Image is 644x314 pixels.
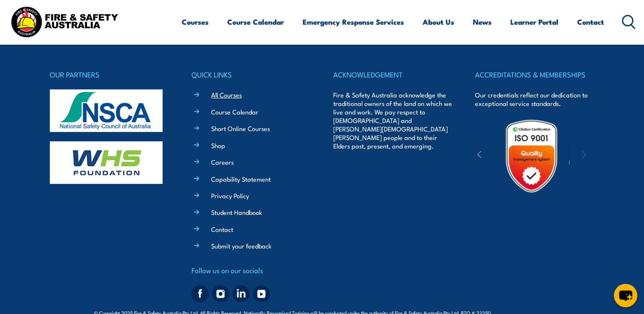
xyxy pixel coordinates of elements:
[182,11,209,33] a: Courses
[211,107,258,116] a: Course Calendar
[50,69,169,80] h4: OUR PARTNERS
[211,191,249,200] a: Privacy Policy
[227,11,284,33] a: Course Calendar
[333,91,452,150] p: Fire & Safety Australia acknowledge the traditional owners of the land on which we live and work....
[211,241,272,250] a: Submit your feedback
[510,11,558,33] a: Learner Portal
[333,69,452,80] h4: ACKNOWLEDGEMENT
[614,284,637,307] button: chat-button
[211,141,225,150] a: Shop
[473,11,492,33] a: News
[423,11,454,33] a: About Us
[211,124,270,133] a: Short Online Courses
[475,91,594,108] p: Our credentials reflect our dedication to exceptional service standards.
[192,69,311,80] h4: QUICK LINKS
[211,208,262,217] a: Student Handbook
[211,90,242,99] a: All Courses
[475,69,594,80] h4: ACCREDITATIONS & MEMBERSHIPS
[50,89,163,132] img: nsca-logo-footer
[494,119,569,193] img: Untitled design (19)
[211,157,234,166] a: Careers
[211,225,233,234] a: Contact
[192,264,311,276] h4: Follow us on our socials
[569,141,643,171] img: ewpa-logo
[303,11,404,33] a: Emergency Response Services
[50,141,163,184] img: whs-logo-footer
[211,174,271,183] a: Capability Statement
[577,11,604,33] a: Contact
